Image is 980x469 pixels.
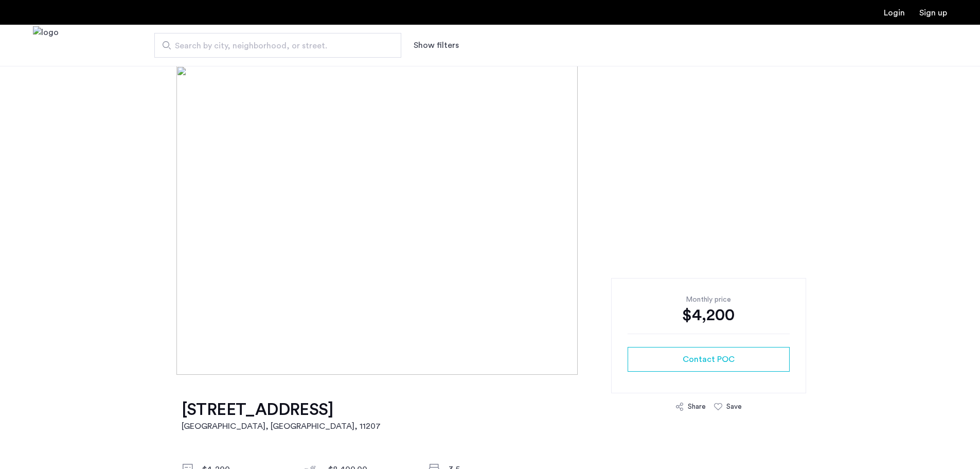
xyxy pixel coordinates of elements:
div: Share [688,402,706,412]
a: Registration [919,9,947,17]
img: [object%20Object] [176,66,804,375]
a: Login [884,9,905,17]
div: Monthly price [628,294,790,305]
a: Cazamio Logo [33,26,59,65]
span: Contact POC [683,353,735,366]
img: logo [33,26,59,65]
button: Show or hide filters [414,39,459,51]
div: Save [726,402,742,412]
h2: [GEOGRAPHIC_DATA], [GEOGRAPHIC_DATA] , 11207 [182,420,381,432]
div: $4,200 [628,305,790,325]
input: Apartment Search [154,33,401,58]
a: [STREET_ADDRESS][GEOGRAPHIC_DATA], [GEOGRAPHIC_DATA], 11207 [182,399,381,432]
span: Search by city, neighborhood, or street. [175,40,372,52]
button: button [628,347,790,372]
h1: [STREET_ADDRESS] [182,399,381,420]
